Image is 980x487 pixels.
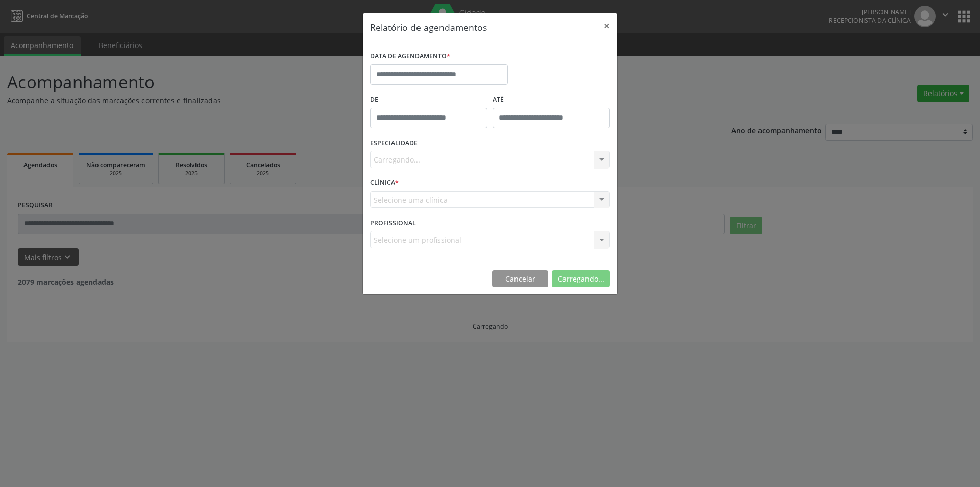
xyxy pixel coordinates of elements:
button: Carregando... [552,270,610,288]
button: Close [597,13,617,38]
h5: Relatório de agendamentos [370,20,487,34]
label: ESPECIALIDADE [370,135,418,151]
label: ATÉ [493,92,610,108]
label: DATA DE AGENDAMENTO [370,49,450,64]
label: PROFISSIONAL [370,215,416,231]
button: Cancelar [492,270,548,288]
label: De [370,92,487,108]
label: CLÍNICA [370,175,399,191]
